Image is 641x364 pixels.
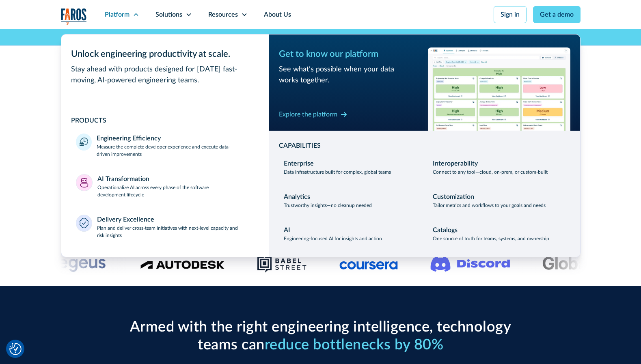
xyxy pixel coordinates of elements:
[428,154,570,181] a: InteroperabilityConnect to any tool—cloud, on-prem, or custom-built
[433,235,549,242] p: One source of truth for teams, systems, and ownership
[428,187,570,214] a: CustomizationTailor metrics and workflows to your goals and needs
[279,154,421,181] a: EnterpriseData infrastructure built for complex, global teams
[257,254,307,273] img: Babel Street logo png
[97,215,154,224] div: Delivery Excellence
[494,6,527,23] a: Sign in
[430,255,510,272] img: Logo of the communication platform Discord.
[97,174,149,184] div: AI Transformation
[428,220,570,247] a: CatalogsOne source of truth for teams, systems, and ownership
[433,192,474,202] div: Customization
[284,168,391,176] p: Data infrastructure built for complex, global teams
[279,187,421,214] a: AnalyticsTrustworthy insights—no cleanup needed
[284,235,382,242] p: Engineering-focused AI for insights and action
[61,29,581,257] nav: Platform
[71,210,259,244] a: Delivery ExcellencePlan and deliver cross-team initiatives with next-level capacity and risk insi...
[61,8,87,25] img: Logo of the analytics and reporting company Faros.
[279,110,337,119] div: Explore the platform
[97,224,254,239] p: Plan and deliver cross-team initiatives with next-level capacity and risk insights
[284,192,310,202] div: Analytics
[71,47,259,61] div: Unlock engineering productivity at scale.
[433,225,458,235] div: Catalogs
[105,10,129,19] div: Platform
[97,134,161,143] div: Engineering Efficiency
[433,168,548,176] p: Connect to any tool—cloud, on-prem, or custom-built
[208,10,238,19] div: Resources
[97,143,254,158] p: Measure the complete developer experience and execute data-driven improvements
[140,258,224,269] img: Logo of the design software company Autodesk.
[71,129,259,163] a: Engineering EfficiencyMeasure the complete developer experience and execute data-driven improvements
[279,108,347,121] a: Explore the platform
[61,8,87,25] a: home
[433,159,478,168] div: Interoperability
[155,10,182,19] div: Solutions
[97,184,254,198] p: Operationalize AI across every phase of the software development lifecycle
[71,116,259,125] div: PRODUCTS
[279,64,421,86] div: See what’s possible when your data works together.
[284,159,314,168] div: Enterprise
[9,343,22,355] img: Revisit consent button
[71,169,259,203] a: AI TransformationOperationalize AI across every phase of the software development lifecycle
[339,257,398,270] img: Logo of the online learning platform Coursera.
[126,319,516,353] h2: Armed with the right engineering intelligence, technology teams can
[265,338,444,352] span: reduce bottlenecks by 80%
[71,64,259,86] div: Stay ahead with products designed for [DATE] fast-moving, AI-powered engineering teams.
[279,220,421,247] a: AIEngineering-focused AI for insights and action
[284,225,290,235] div: AI
[428,47,570,131] img: Workflow productivity trends heatmap chart
[9,343,22,355] button: Cookie Settings
[533,6,581,23] a: Get a demo
[279,47,421,61] div: Get to know our platform
[279,141,570,151] div: CAPABILITIES
[433,202,546,209] p: Tailor metrics and workflows to your goals and needs
[284,202,372,209] p: Trustworthy insights—no cleanup needed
